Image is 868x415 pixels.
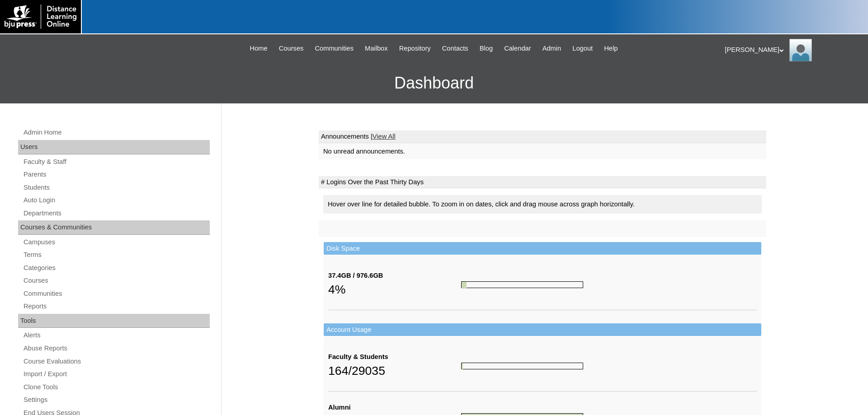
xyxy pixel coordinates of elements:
span: Blog [480,43,493,54]
h3: Dashboard [5,63,863,103]
a: Calendar [500,43,535,54]
td: Disk Space [324,242,761,255]
a: Course Evaluations [23,356,210,367]
a: Contacts [438,43,473,54]
td: Announcements | [319,131,766,143]
a: Communities [310,43,358,54]
td: Account Usage [324,323,761,336]
span: Calendar [504,43,531,54]
a: Categories [23,262,210,274]
div: Tools [18,314,210,328]
a: Abuse Reports [23,343,210,354]
div: [PERSON_NAME] [725,39,859,61]
div: 4% [328,280,461,298]
a: Home [245,43,272,54]
a: Reports [23,301,210,312]
a: Students [23,182,210,193]
a: Admin Home [23,127,210,138]
div: Faculty & Students [328,352,461,362]
span: Repository [399,43,431,54]
a: Logout [568,43,597,54]
a: Help [599,43,622,54]
div: Alumni [328,403,461,412]
a: Mailbox [360,43,392,54]
span: Admin [542,43,561,54]
span: Logout [572,43,593,54]
a: Blog [475,43,497,54]
a: Courses [274,43,308,54]
a: Admin [538,43,566,54]
a: Auto Login [23,195,210,206]
a: Clone Tools [23,382,210,393]
a: Terms [23,249,210,261]
img: Pam Miller / Distance Learning Online Staff [789,39,812,61]
a: Communities [23,288,210,299]
div: 37.4GB / 976.6GB [328,271,461,280]
a: Departments [23,208,210,219]
a: View All [373,133,396,140]
span: Contacts [442,43,468,54]
a: Parents [23,169,210,180]
a: Repository [395,43,435,54]
div: Hover over line for detailed bubble. To zoom in on dates, click and drag mouse across graph horiz... [323,195,762,214]
a: Courses [23,275,210,286]
a: Campuses [23,237,210,248]
span: Mailbox [365,43,388,54]
span: Home [250,43,268,54]
a: Import / Export [23,368,210,380]
span: Communities [315,43,354,54]
td: # Logins Over the Past Thirty Days [319,176,766,189]
a: Faculty & Staff [23,156,210,168]
a: Alerts [23,330,210,341]
a: Settings [23,394,210,406]
span: Help [604,43,618,54]
img: logo-white.png [5,5,76,29]
div: 164/29035 [328,362,461,380]
div: Courses & Communities [18,220,210,235]
td: No unread announcements. [319,143,766,160]
div: Users [18,140,210,154]
span: Courses [279,43,304,54]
